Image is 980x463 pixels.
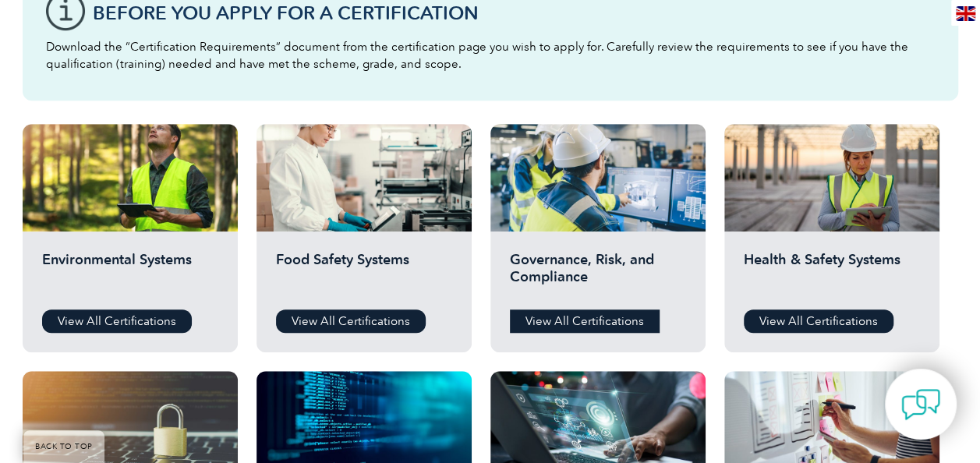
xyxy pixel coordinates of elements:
[42,251,218,298] h2: Environmental Systems
[956,6,975,21] img: en
[276,309,426,333] a: View All Certifications
[901,385,940,424] img: contact-chat.png
[42,309,192,333] a: View All Certifications
[23,430,104,463] a: BACK TO TOP
[510,251,686,298] h2: Governance, Risk, and Compliance
[744,251,920,298] h2: Health & Safety Systems
[744,309,893,333] a: View All Certifications
[510,309,660,333] a: View All Certifications
[93,3,935,23] h3: Before You Apply For a Certification
[46,38,935,72] p: Download the “Certification Requirements” document from the certification page you wish to apply ...
[276,251,452,298] h2: Food Safety Systems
